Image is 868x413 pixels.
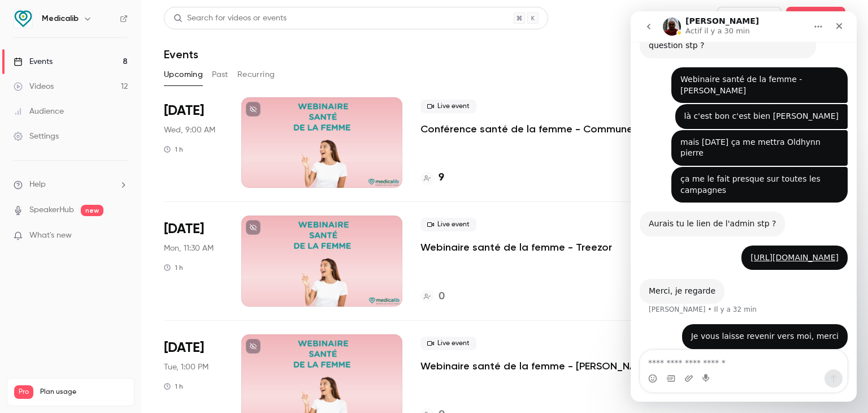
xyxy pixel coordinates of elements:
span: Plan usage [40,388,127,397]
img: Medicalib [14,10,32,28]
div: 1 h [164,145,183,154]
button: New video [717,7,782,29]
div: Oct 6 Mon, 11:30 AM (Europe/Paris) [164,216,223,306]
h1: Events [164,48,198,61]
div: Oct 1 Wed, 9:00 AM (Europe/Paris) [164,97,223,188]
span: Live event [420,337,476,350]
span: [DATE] [164,220,204,238]
iframe: Intercom live chat [631,11,857,402]
div: 1 h [164,382,183,391]
div: Videos [14,81,54,92]
h4: 9 [439,170,444,186]
button: Upcoming [164,66,203,84]
a: Webinaire santé de la femme - [PERSON_NAME] [420,359,653,373]
span: [DATE] [164,102,204,120]
span: What's new [29,230,72,242]
span: new [81,205,103,216]
a: SpeakerHub [29,204,74,216]
span: Wed, 9:00 AM [164,124,215,136]
span: Live event [420,218,476,231]
a: 0 [420,289,445,304]
div: Search for videos or events [173,12,287,24]
span: [DATE] [164,339,204,357]
span: Help [29,179,46,191]
a: 9 [420,170,444,186]
div: Settings [14,131,59,142]
div: 1 h [164,263,183,272]
span: Live event [420,100,476,113]
span: Tue, 1:00 PM [164,362,209,373]
div: Events [14,56,53,67]
div: Audience [14,106,64,117]
span: Pro [14,385,33,399]
button: Recurring [237,66,275,84]
button: Schedule [786,7,845,29]
a: Conférence santé de la femme - Commune De [GEOGRAPHIC_DATA] - salle du conseil, 2ème étage [420,122,679,136]
li: help-dropdown-opener [14,179,128,191]
h4: 0 [439,289,445,304]
button: Past [212,66,228,84]
span: Mon, 11:30 AM [164,243,214,254]
a: Webinaire santé de la femme - Treezor [420,240,612,254]
h6: Medicalib [42,13,79,24]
